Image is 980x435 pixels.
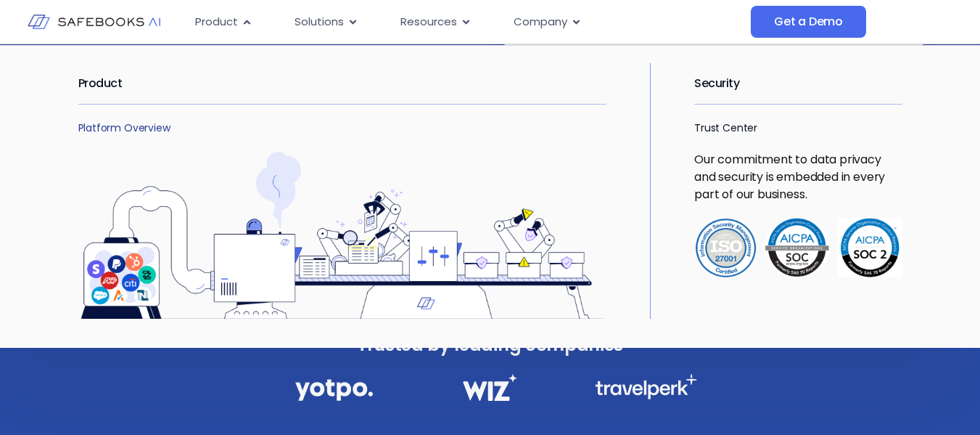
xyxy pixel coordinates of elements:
[295,374,373,405] img: Financial Data Governance 1
[514,14,567,31] span: Company
[78,63,607,104] h2: Product
[456,374,524,401] img: Financial Data Governance 2
[751,6,866,38] a: Get a Demo
[595,374,697,399] img: Financial Data Governance 3
[184,8,751,36] nav: Menu
[195,14,238,31] span: Product
[184,8,751,36] div: Menu Toggle
[694,151,902,203] p: Our commitment to data privacy and security is embedded in every part of our business.
[774,15,843,29] span: Get a Demo
[694,63,902,104] h2: Security
[295,14,344,31] span: Solutions
[694,121,757,135] a: Trust Center
[78,121,170,135] a: Platform Overview
[400,14,457,31] span: Resources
